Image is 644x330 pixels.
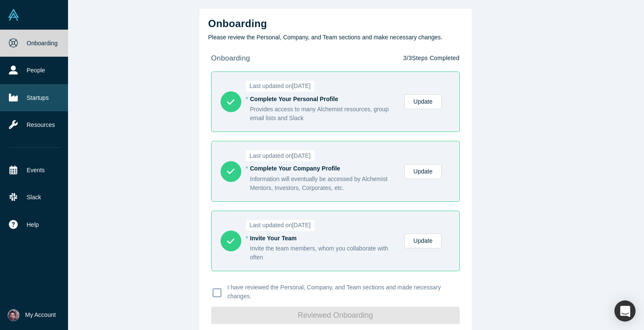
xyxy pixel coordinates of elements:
[211,54,250,62] strong: onboarding
[208,33,463,42] p: Please review the Personal, Company, and Team sections and make necessary changes.
[250,164,396,173] div: Complete Your Company Profile
[250,175,396,192] div: Information will eventually be accessed by Alchemist Mentors, Investors, Corporates, etc.
[404,234,441,248] a: Update
[25,311,56,319] span: My Account
[250,234,396,243] div: Invite Your Team
[27,220,39,229] span: Help
[8,309,56,321] button: My Account
[250,244,396,262] div: Invite the team members, whom you collaborate with often
[208,18,463,30] h2: Onboarding
[227,283,454,301] p: I have reviewed the Personal, Company, and Team sections and made necessary changes.
[404,164,441,179] a: Update
[8,309,19,321] img: Upinder Singh's Account
[246,150,315,161] span: Last updated on [DATE]
[246,220,315,231] span: Last updated on [DATE]
[211,307,460,324] button: Reviewed Onboarding
[404,94,441,109] a: Update
[250,95,396,104] div: Complete Your Personal Profile
[8,9,19,21] img: Alchemist Vault Logo
[403,54,459,63] p: 3 / 3 Steps Completed
[246,81,315,92] span: Last updated on [DATE]
[250,105,396,123] div: Provides access to many Alchemist resources, group email lists and Slack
